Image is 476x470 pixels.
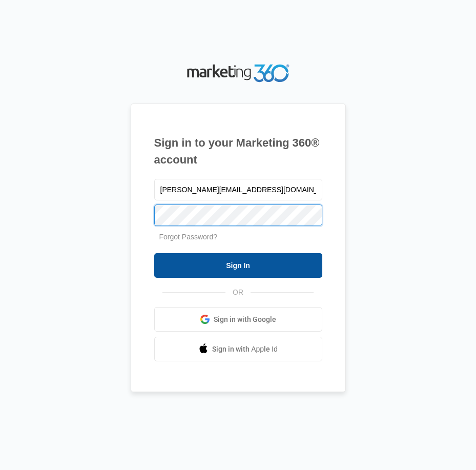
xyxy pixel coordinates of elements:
a: Sign in with Apple Id [154,337,322,361]
a: Forgot Password? [159,233,218,241]
input: Email [154,179,322,200]
span: OR [225,287,251,298]
h1: Sign in to your Marketing 360® account [154,134,322,168]
a: Sign in with Google [154,307,322,332]
span: Sign in with Google [214,314,276,325]
input: Sign In [154,253,322,278]
span: Sign in with Apple Id [212,344,278,355]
